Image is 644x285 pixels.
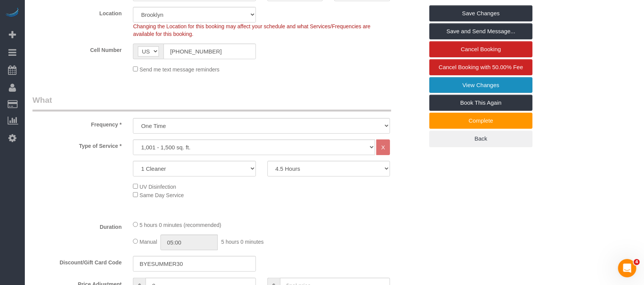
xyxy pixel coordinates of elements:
label: Duration [27,220,127,231]
a: View Changes [429,77,532,93]
span: 4 [634,259,640,265]
span: 5 hours 0 minutes (recommended) [139,222,221,228]
label: Location [27,7,127,17]
label: Type of Service * [27,139,127,150]
label: Cell Number [27,44,127,54]
span: UV Disinfection [139,184,176,190]
span: Manual [139,239,157,245]
img: Automaid Logo [5,8,20,18]
span: Same Day Service [139,192,184,198]
span: Send me text message reminders [139,66,219,73]
label: Discount/Gift Card Code [27,256,127,266]
a: Save and Send Message... [429,23,532,39]
a: Save Changes [429,5,532,21]
a: Back [429,131,532,147]
a: Complete [429,113,532,129]
legend: What [32,94,391,112]
a: Book This Again [429,95,532,111]
iframe: Intercom live chat [618,259,636,277]
input: Cell Number [163,44,256,59]
span: Changing the Location for this booking may affect your schedule and what Services/Frequencies are... [133,23,371,37]
span: 5 hours 0 minutes [221,239,264,245]
a: Cancel Booking [429,41,532,57]
span: Cancel Booking with 50.00% Fee [439,64,523,70]
a: Cancel Booking with 50.00% Fee [429,59,532,75]
label: Frequency * [27,118,127,128]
